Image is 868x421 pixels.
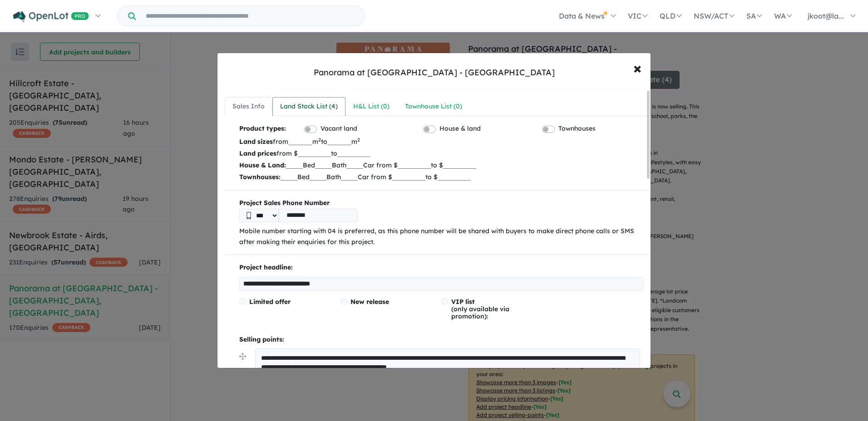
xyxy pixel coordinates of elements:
[239,198,643,209] b: Project Sales Phone Number
[138,6,363,26] input: Try estate name, suburb, builder or developer
[451,298,475,306] span: VIP list
[808,11,844,20] span: jkoot@la...
[239,226,643,248] p: Mobile number starting with 04 is preferred, as this phone number will be shared with buyers to m...
[353,101,390,112] div: H&L List ( 0 )
[439,123,481,134] label: House & land
[558,123,596,134] label: Townhouses
[239,137,273,146] b: Land sizes
[314,67,555,78] div: Panorama at [GEOGRAPHIC_DATA] - [GEOGRAPHIC_DATA]
[239,173,281,181] b: Townhouses:
[239,159,643,171] p: Bed Bath Car from $ to $
[239,171,643,183] p: Bed Bath Car from $ to $
[239,136,643,147] p: from m to m
[239,147,643,159] p: from $ to
[280,101,338,112] div: Land Stock List ( 4 )
[239,353,246,360] img: drag.svg
[13,11,89,22] img: Openlot PRO Logo White
[247,212,251,219] img: Phone icon
[232,101,265,112] div: Sales Info
[239,161,286,169] b: House & Land:
[318,137,321,143] sup: 2
[239,334,643,345] p: Selling points:
[321,123,357,134] label: Vacant land
[239,149,276,157] b: Land prices
[405,101,462,112] div: Townhouse List ( 0 )
[633,58,641,78] span: ×
[239,262,643,273] p: Project headline:
[357,137,360,143] sup: 2
[249,298,291,306] span: Limited offer
[350,298,389,306] span: New release
[239,123,286,136] b: Product types:
[451,298,509,320] span: (only available via promotion):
